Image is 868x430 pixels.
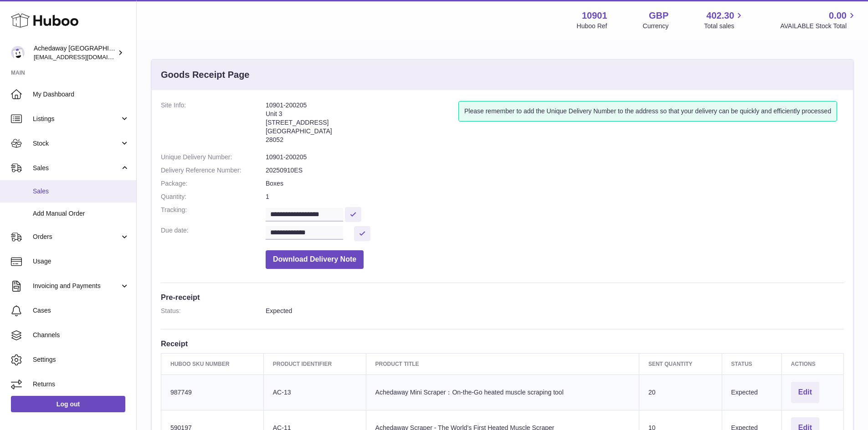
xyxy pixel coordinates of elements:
span: Returns [33,380,129,389]
th: Actions [781,353,843,374]
h3: Pre-receipt [161,292,844,302]
div: Please remember to add the Unique Delivery Number to the address so that your delivery can be qui... [458,101,837,121]
dt: Delivery Reference Number: [161,166,266,175]
a: 402.30 Total sales [704,10,745,30]
dt: Due date: [161,226,266,241]
dt: Site Info: [161,101,266,148]
span: Total sales [704,22,745,30]
a: 0.00 AVAILABLE Stock Total [780,10,857,30]
div: Achedaway [GEOGRAPHIC_DATA] [34,44,116,61]
td: 987749 [161,374,264,410]
span: Settings [33,355,129,364]
span: Orders [33,233,120,241]
th: Sent Quantity [639,353,722,374]
td: AC-13 [263,374,366,410]
span: Usage [33,257,129,266]
span: Listings [33,115,120,123]
dd: 10901-200205 [266,153,844,162]
a: Log out [11,396,125,412]
address: 10901-200205 Unit 3 [STREET_ADDRESS] [GEOGRAPHIC_DATA] 28052 [266,101,458,148]
span: [EMAIL_ADDRESS][DOMAIN_NAME] [34,53,134,61]
th: Product title [366,353,639,374]
div: Huboo Ref [577,22,607,30]
th: Status [722,353,781,374]
div: Currency [643,22,669,30]
dt: Package: [161,179,266,188]
span: Channels [33,331,129,339]
td: 20 [639,374,722,410]
img: admin@newpb.co.uk [11,46,25,60]
th: Product Identifier [263,353,366,374]
strong: 10901 [582,10,607,22]
button: Edit [791,382,819,403]
dt: Status: [161,307,266,315]
span: My Dashboard [33,90,129,99]
span: Add Manual Order [33,209,129,218]
span: Sales [33,164,120,172]
h3: Receipt [161,339,844,349]
span: Invoicing and Payments [33,282,120,290]
span: Cases [33,306,129,315]
dt: Unique Delivery Number: [161,153,266,162]
dt: Tracking: [161,206,266,222]
span: AVAILABLE Stock Total [780,22,857,30]
dd: Boxes [266,179,844,188]
td: Achedaway Mini Scraper：On-the-Go heated muscle scraping tool [366,374,639,410]
dd: 20250910ES [266,166,844,175]
button: Download Delivery Note [266,250,364,269]
h3: Goods Receipt Page [161,69,250,81]
span: Sales [33,187,129,196]
td: Expected [722,374,781,410]
dd: 1 [266,192,844,201]
dt: Quantity: [161,192,266,201]
strong: GBP [649,10,668,22]
span: 0.00 [829,10,847,22]
span: Stock [33,139,120,148]
th: Huboo SKU Number [161,353,264,374]
dd: Expected [266,307,844,315]
span: 402.30 [706,10,734,22]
